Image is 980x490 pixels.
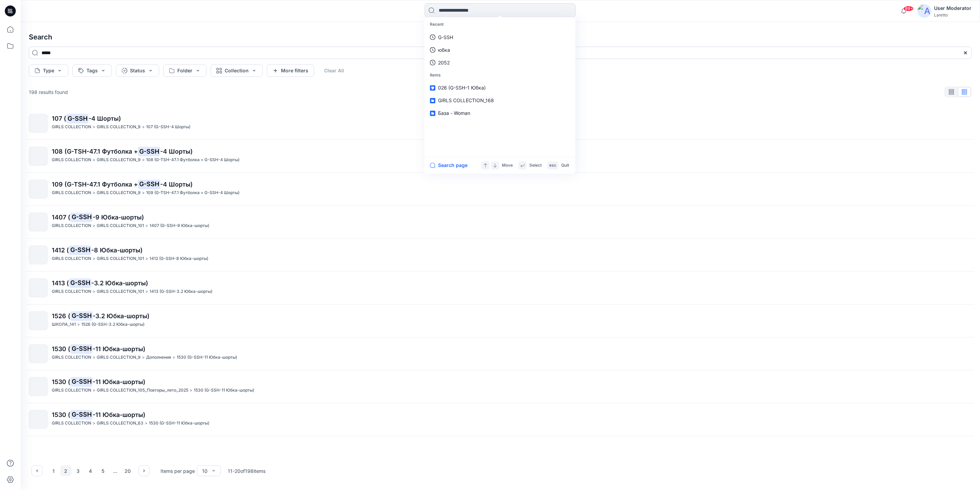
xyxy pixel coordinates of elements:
[426,82,574,94] a: 026 (G-SSH-1 Юбка)
[93,214,144,221] span: -9 Юбка-шорты)
[122,465,133,476] button: 20
[142,156,145,164] p: >
[438,59,450,66] p: 2052
[426,94,574,107] a: GIRLS COLLECTION_168
[52,255,91,262] p: GIRLS COLLECTION
[430,162,468,170] button: Search page
[93,345,145,352] span: -11 Юбка-шорты)
[70,311,93,321] mark: G-SSH
[97,255,144,262] p: GIRLS COLLECTION_101
[72,64,112,77] button: Tags
[25,208,976,236] a: 1407 (G-SSH-9 Юбка-шорты)GIRLS COLLECTION>GIRLS COLLECTION_101>1407 (G-SSH-9 Юбка-шорты)
[25,110,976,137] a: 107 (G-SSH-4 Шорты)GIRLS COLLECTION>GIRLS COLLECTION_9>107 (G-SSH-4 Шорты)
[52,279,69,287] span: 1413 (
[29,64,68,77] button: Type
[97,387,188,394] p: GIRLS COLLECTION_105_Повторы_лето_2025
[93,378,145,385] span: -11 Юбка-шорты)
[161,467,195,475] p: Items per page
[934,4,971,12] div: User Moderator
[25,143,976,170] a: 108 (G-TSH-47.1 Футболка +G-SSH-4 Шорты)GIRLS COLLECTION>GIRLS COLLECTION_9>108 (G-TSH-47.1 Футбо...
[426,69,574,82] p: Items
[52,288,91,295] p: GIRLS COLLECTION
[85,465,96,476] button: 4
[23,27,977,47] h4: Search
[93,312,150,320] span: -3.2 Юбка-шорты)
[70,212,93,222] mark: G-SSH
[904,6,914,11] span: 99+
[138,179,160,189] mark: G-SSH
[202,467,208,475] div: 10
[52,123,91,131] p: GIRLS COLLECTION
[66,113,88,123] mark: G-SSH
[97,420,143,427] p: GIRLS COLLECTION_63
[438,98,494,104] span: GIRLS COLLECTION_168
[502,162,513,169] p: Move
[438,34,453,41] p: G-SSH
[93,420,95,427] p: >
[145,255,148,262] p: >
[194,387,254,394] p: 1530 (G-SSH-11 Юбка-шорты)
[52,222,91,229] p: GIRLS COLLECTION
[69,245,91,255] mark: G-SSH
[70,410,93,419] mark: G-SSH
[150,288,212,295] p: 1413 (G-SSH-3.2 Юбка-шорты)
[146,123,190,131] p: 107 (G-SSH-4 Шорты)
[93,123,95,131] p: >
[145,420,147,427] p: >
[146,189,239,196] p: 109 (G-TSH-47.1 Футболка + G-SSH-4 Шорты)
[60,465,71,476] button: 2
[142,354,145,361] p: >
[25,307,976,334] a: 1526 (G-SSH-3.2 Юбка-шорты)ШКОЛА_141>1526 (G-SSH-3.2 Юбка-шорты)
[530,162,542,169] p: Select
[149,420,209,427] p: 1530 (G-SSH-11 Юбка-шорты)
[25,274,976,301] a: 1413 (G-SSH-3.2 Юбка-шорты)GIRLS COLLECTION>GIRLS COLLECTION_101>1413 (G-SSH-3.2 Юбка-шорты)
[97,156,141,164] p: GIRLS COLLECTION_9
[97,465,108,476] button: 5
[110,465,121,476] div: ...
[93,255,95,262] p: >
[142,189,145,196] p: >
[93,189,95,196] p: >
[116,64,159,77] button: Status
[93,387,95,394] p: >
[93,156,95,164] p: >
[163,64,206,77] button: Folder
[25,373,976,400] a: 1530 (G-SSH-11 Юбка-шорты)GIRLS COLLECTION>GIRLS COLLECTION_105_Повторы_лето_2025>1530 (G-SSH-11 ...
[267,64,314,77] button: More filters
[228,467,265,475] p: 11 - 20 of 198 items
[146,354,171,361] p: Дополнения
[52,189,91,196] p: GIRLS COLLECTION
[52,214,70,221] span: 1407 (
[91,279,148,287] span: -3.2 Юбка-шорты)
[88,115,121,122] span: -4 Шорты)
[97,189,141,196] p: GIRLS COLLECTION_9
[73,465,84,476] button: 3
[48,465,59,476] button: 1
[52,387,91,394] p: GIRLS COLLECTION
[160,181,193,188] span: -4 Шорты)
[426,19,574,31] p: Recent
[91,247,143,254] span: -8 Юбка-шорты)
[173,354,175,361] p: >
[70,377,93,386] mark: G-SSH
[918,4,931,18] img: avatar
[52,354,91,361] p: GIRLS COLLECTION
[211,64,263,77] button: Collection
[25,340,976,367] a: 1530 (G-SSH-11 Юбка-шорты)GIRLS COLLECTION>GIRLS COLLECTION_9>Дополнения>1530 (G-SSH-11 Юбка-шорты)
[426,107,574,120] a: База - Woman
[438,85,486,91] span: 026 (G-SSH-1 Юбка)
[25,406,976,433] a: 1530 (G-SSH-11 Юбка-шорты)GIRLS COLLECTION>GIRLS COLLECTION_63>1530 (G-SSH-11 Юбка-шорты)
[177,354,237,361] p: 1530 (G-SSH-11 Юбка-шорты)
[52,345,70,352] span: 1530 (
[93,411,145,418] span: -11 Юбка-шорты)
[93,222,95,229] p: >
[145,222,148,229] p: >
[77,321,80,328] p: >
[190,387,192,394] p: >
[150,222,209,229] p: 1407 (G-SSH-9 Юбка-шорты)
[70,344,93,354] mark: G-SSH
[142,123,145,131] p: >
[550,162,557,169] p: esc
[426,56,574,69] a: 2052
